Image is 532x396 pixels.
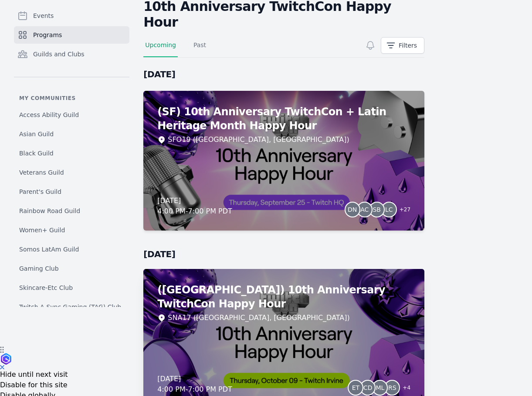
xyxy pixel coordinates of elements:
[19,226,65,234] span: Women+ Guild
[143,68,424,80] h2: [DATE]
[14,261,129,276] a: Gaming Club
[14,280,129,296] a: Skincare-Etc Club
[157,196,232,217] div: [DATE] 4:00 PM - 7:00 PM PDT
[19,187,61,196] span: Parent's Guild
[157,105,410,133] h2: (SF) 10th Anniversary TwitchCon + Latin Heritage Month Happy Hour
[157,374,232,395] div: [DATE] 4:00 PM - 7:00 PM PDT
[14,95,129,102] p: My communities
[14,165,129,180] a: Veterans Guild
[376,385,384,391] span: ML
[14,45,129,63] a: Guilds and Clubs
[19,245,79,254] span: Somos LatAm Guild
[19,207,80,215] span: Rainbow Road Guild
[19,283,73,292] span: Skincare-Etc Club
[19,149,54,158] span: Black Guild
[143,248,424,260] h2: [DATE]
[14,299,129,315] a: Twitch A-Sync Gaming (TAG) Club
[348,207,357,213] span: DN
[192,41,208,57] a: Past
[143,41,178,57] a: Upcoming
[19,130,54,138] span: Asian Guild
[14,241,129,257] a: Somos LatAm Guild
[363,385,373,391] span: CD
[14,203,129,219] a: Rainbow Road Guild
[19,264,59,273] span: Gaming Club
[360,207,369,213] span: AC
[388,385,396,391] span: RS
[373,207,381,213] span: SB
[33,31,62,39] span: Programs
[14,126,129,142] a: Asian Guild
[19,168,64,177] span: Veterans Guild
[14,184,129,200] a: Parent's Guild
[168,313,350,323] div: SNA17 ([GEOGRAPHIC_DATA], [GEOGRAPHIC_DATA])
[397,382,410,395] span: + 4
[143,91,424,231] a: (SF) 10th Anniversary TwitchCon + Latin Heritage Month Happy HourSFO19 ([GEOGRAPHIC_DATA], [GEOGR...
[14,145,129,161] a: Black Guild
[381,37,424,54] button: Filters
[352,385,359,391] span: ET
[14,26,129,44] a: Programs
[33,50,85,59] span: Guilds and Clubs
[14,222,129,238] a: Women+ Guild
[385,207,393,213] span: LC
[168,134,349,145] div: SFO19 ([GEOGRAPHIC_DATA], [GEOGRAPHIC_DATA])
[33,11,54,20] span: Events
[394,204,410,217] span: + 27
[19,110,79,119] span: Access Ability Guild
[157,283,410,311] h2: ([GEOGRAPHIC_DATA]) 10th Anniversary TwitchCon Happy Hour
[14,107,129,123] a: Access Ability Guild
[14,7,129,307] nav: Sidebar
[14,7,129,24] a: Events
[363,38,377,52] button: Subscribe
[19,303,121,311] span: Twitch A-Sync Gaming (TAG) Club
